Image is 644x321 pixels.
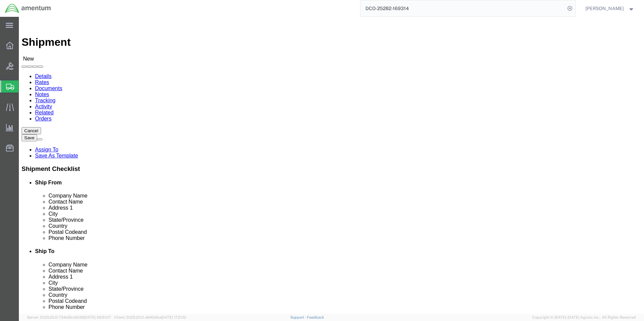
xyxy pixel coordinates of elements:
[290,315,307,319] a: Support
[114,315,186,319] span: Client: 2025.20.0-e640dba
[161,315,186,319] span: [DATE] 17:21:12
[585,4,635,12] button: [PERSON_NAME]
[532,315,636,320] span: Copyright © [DATE]-[DATE] Agistix Inc., All Rights Reserved
[19,17,644,314] iframe: FS Legacy Container
[27,315,111,319] span: Server: 2025.20.0-734e5bc92d9
[360,0,565,16] input: Search for shipment number, reference number
[5,3,51,13] img: logo
[84,315,111,319] span: [DATE] 09:51:07
[307,315,324,319] a: Feedback
[585,5,624,12] span: Cienna Green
